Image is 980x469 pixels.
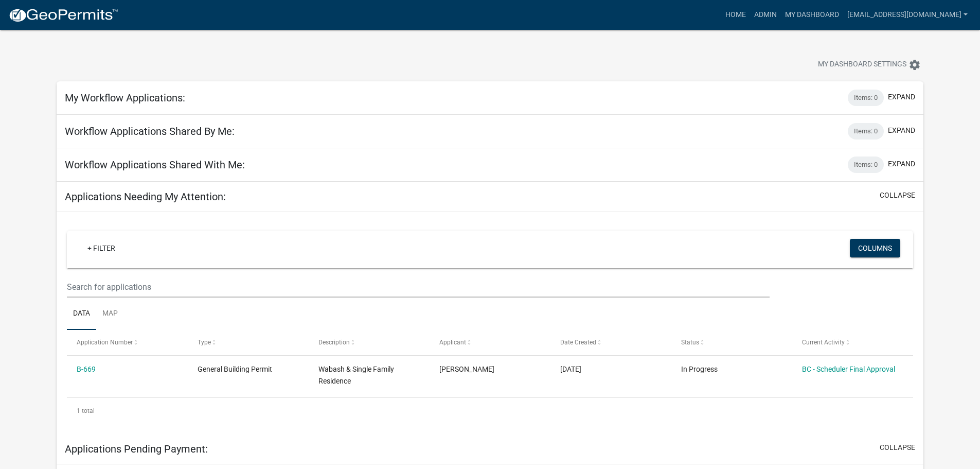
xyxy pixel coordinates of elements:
span: Status [681,339,699,346]
a: [EMAIL_ADDRESS][DOMAIN_NAME] [843,5,972,25]
button: collapse [880,442,915,453]
div: 1 total [67,398,913,424]
a: Admin [750,5,781,25]
button: Columns [850,239,900,257]
span: Description [318,339,350,346]
a: Map [96,298,124,331]
button: expand [888,125,915,136]
span: 09/22/2025 [560,365,581,373]
datatable-header-cell: Applicant [430,330,550,355]
span: Current Activity [802,339,845,346]
a: BC - Scheduler Final Approval [802,365,895,373]
datatable-header-cell: Application Number [67,330,188,355]
span: General Building Permit [198,365,272,373]
datatable-header-cell: Status [671,330,792,355]
span: Date Created [560,339,596,346]
span: My Dashboard Settings [818,59,906,71]
a: Home [721,5,750,25]
div: Items: 0 [848,123,884,140]
span: Type [198,339,211,346]
span: In Progress [681,365,718,373]
div: Items: 0 [848,157,884,173]
i: settings [908,59,921,71]
a: + Filter [79,239,123,257]
button: collapse [880,190,915,201]
datatable-header-cell: Date Created [550,330,671,355]
span: Shane Weist [439,365,494,373]
datatable-header-cell: Current Activity [792,330,913,355]
h5: Workflow Applications Shared With Me: [65,159,245,171]
div: collapse [57,212,923,433]
span: Wabash & Single Family Residence [318,365,394,385]
datatable-header-cell: Description [309,330,430,355]
h5: Applications Needing My Attention: [65,190,226,203]
button: expand [888,159,915,169]
h5: Workflow Applications Shared By Me: [65,125,235,137]
a: B-669 [77,365,96,373]
a: My Dashboard [781,5,843,25]
button: My Dashboard Settingssettings [810,55,929,75]
button: expand [888,92,915,102]
datatable-header-cell: Type [188,330,309,355]
a: Data [67,298,96,331]
input: Search for applications [67,276,769,298]
span: Application Number [77,339,133,346]
h5: Applications Pending Payment: [65,443,208,455]
h5: My Workflow Applications: [65,92,185,104]
div: Items: 0 [848,90,884,106]
span: Applicant [439,339,466,346]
